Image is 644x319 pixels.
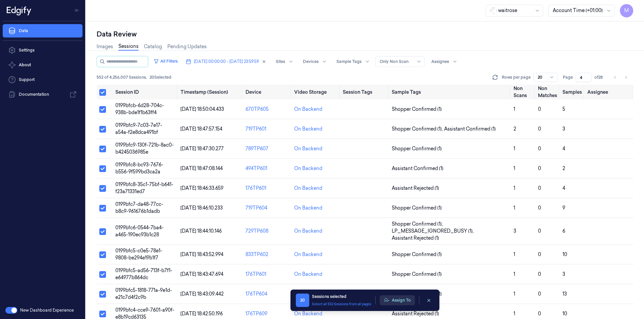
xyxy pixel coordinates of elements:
[392,126,444,133] span: Shopper Confirmed (1) ,
[99,271,106,278] button: Select row
[562,271,565,277] span: 3
[538,291,541,297] span: 0
[620,4,633,17] button: M
[294,205,322,212] div: On Backend
[246,205,289,212] div: 719TP604
[560,85,585,99] th: Samples
[538,146,541,152] span: 0
[99,89,106,96] button: Select all
[180,271,223,277] span: [DATE] 18:43:47.694
[115,248,162,261] span: 0199bfc5-c0e5-78e1-9808-be294e19b1f7
[115,102,164,115] span: 0199bfcb-6d28-704c-938b-bde1f1b63ff4
[392,271,442,278] span: Shopper Confirmed (1)
[294,165,322,172] div: On Backend
[610,73,620,82] button: Go to previous page
[392,185,439,192] span: Assistant Rejected (1)
[538,106,541,112] span: 0
[115,181,173,194] span: 0199bfc8-35c1-75bf-b641-f23a71331ed7
[538,165,541,171] span: 0
[144,43,162,50] a: Catalog
[514,291,515,297] span: 1
[312,302,371,307] button: Select all 552 Sessions from all pages
[562,228,565,234] span: 6
[115,162,163,175] span: 0199bfc8-bc93-7676-b556-9f599bd3ca2a
[514,126,516,132] span: 2
[246,251,289,258] div: 833TP602
[514,205,515,211] span: 1
[180,106,224,112] span: [DATE] 18:50:04.433
[151,56,180,67] button: All Filters
[562,126,565,132] span: 3
[535,85,560,99] th: Non Matches
[389,85,511,99] th: Sample Tags
[514,228,516,234] span: 3
[97,29,633,39] div: Data Review
[183,56,269,67] button: [DATE] 00:00:00 - [DATE] 23:59:59
[562,291,567,297] span: 13
[180,185,223,191] span: [DATE] 18:46:33.659
[294,185,322,192] div: On Backend
[291,85,340,99] th: Video Storage
[150,74,171,80] span: 20 Selected
[294,106,322,113] div: On Backend
[3,44,83,57] a: Settings
[243,85,291,99] th: Device
[115,287,172,300] span: 0199bfc5-1818-771a-9e1d-e21c7d4f2c9b
[538,251,541,257] span: 0
[514,185,515,191] span: 1
[3,73,83,86] a: Support
[246,310,289,317] div: 176TP609
[562,251,567,257] span: 10
[538,271,541,277] span: 0
[180,311,223,317] span: [DATE] 18:42:50.196
[246,228,289,235] div: 729TP608
[392,221,444,228] span: Shopper Confirmed (1) ,
[246,165,289,172] div: 494TP601
[538,311,541,317] span: 0
[423,295,434,306] button: clearSelection
[115,142,174,155] span: 0199bfc9-130f-721b-8ac0-b4245036985e
[562,165,565,171] span: 2
[246,185,289,192] div: 176TP601
[563,74,573,80] span: Page
[538,228,541,234] span: 0
[246,271,289,278] div: 176TP601
[392,165,443,172] span: Assistant Confirmed (1)
[594,74,605,80] span: of 28
[514,106,515,112] span: 1
[99,185,106,192] button: Select row
[392,235,439,242] span: Assistant Rejected (1)
[178,85,243,99] th: Timestamp (Session)
[180,251,223,257] span: [DATE] 18:43:52.994
[180,126,222,132] span: [DATE] 18:47:57.154
[538,126,541,132] span: 0
[180,146,224,152] span: [DATE] 18:47:30.277
[562,106,565,112] span: 5
[180,228,222,234] span: [DATE] 18:44:10.146
[392,228,475,235] span: LP_MESSAGE_IGNORED_BUSY (1) ,
[294,145,322,152] div: On Backend
[167,43,207,50] a: Pending Updates
[294,251,322,258] div: On Backend
[246,145,289,152] div: 789TP607
[99,106,106,113] button: Select row
[99,291,106,298] button: Select row
[538,205,541,211] span: 0
[99,311,106,317] button: Select row
[392,106,442,113] span: Shopper Confirmed (1)
[97,43,113,50] a: Images
[180,205,223,211] span: [DATE] 18:46:10.233
[115,267,172,281] span: 0199bfc5-ad56-713f-b7f1-e64977b864dc
[392,205,442,212] span: Shopper Confirmed (1)
[194,59,259,65] span: [DATE] 00:00:00 - [DATE] 23:59:59
[562,205,565,211] span: 9
[514,311,515,317] span: 1
[392,251,442,258] span: Shopper Confirmed (1)
[585,85,633,99] th: Assignee
[294,126,322,133] div: On Backend
[610,73,631,82] nav: pagination
[444,126,496,133] span: Assistant Confirmed (1)
[340,85,389,99] th: Session Tags
[118,43,139,51] a: Sessions
[562,146,565,152] span: 4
